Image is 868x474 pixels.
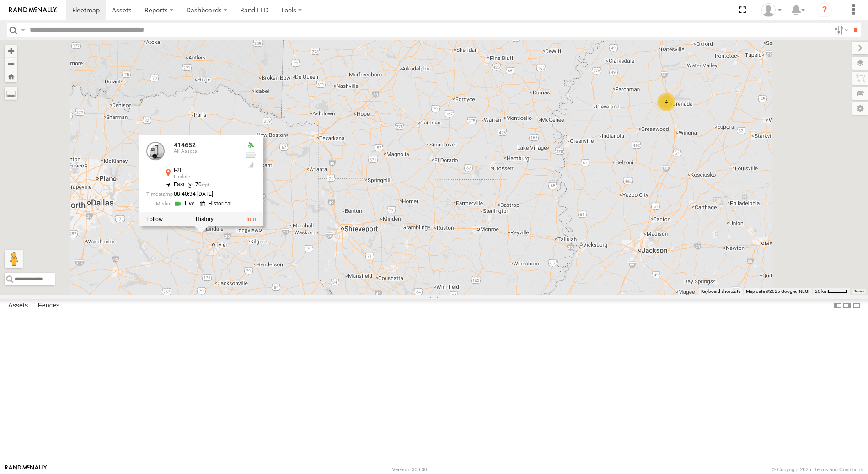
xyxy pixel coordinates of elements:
[174,149,238,154] div: All Assets
[852,299,861,312] label: Hide Summary Table
[4,300,32,312] label: Assets
[833,299,842,312] label: Dock Summary Table to the Left
[245,162,256,169] div: GSM Signal = 4
[174,174,238,180] div: Lindale
[814,467,863,472] a: Terms and Conditions
[5,465,47,474] a: Visit our Website
[246,216,256,223] a: View Asset Details
[174,199,197,208] a: View Live Media Streams
[174,167,238,173] div: I-20
[812,288,850,295] button: Map Scale: 20 km per 38 pixels
[392,467,427,472] div: Version: 306.00
[196,216,214,223] label: View Asset History
[174,181,185,188] span: East
[146,191,238,197] div: Date/time of location update
[5,250,23,268] button: Drag Pegman onto the map to open Street View
[772,467,863,472] div: © Copyright 2025 -
[817,3,832,17] i: ?
[174,141,196,149] a: 414652
[185,181,210,188] span: 70
[9,7,57,13] img: rand-logo.svg
[657,93,675,111] div: 4
[146,216,163,223] label: Realtime tracking of Asset
[245,151,256,159] div: No voltage information received from this device.
[758,3,785,17] div: Gene Roberts
[245,142,256,149] div: Valid GPS Fix
[19,23,27,37] label: Search Query
[746,289,809,294] span: Map data ©2025 Google, INEGI
[5,57,17,70] button: Zoom out
[854,289,864,293] a: Terms (opens in new tab)
[701,288,740,295] button: Keyboard shortcuts
[5,45,17,57] button: Zoom in
[5,87,17,100] label: Measure
[852,102,868,115] label: Map Settings
[200,199,235,208] a: View Historical Media Streams
[33,300,64,312] label: Fences
[146,142,165,160] a: View Asset Details
[5,70,17,82] button: Zoom Home
[830,23,850,37] label: Search Filter Options
[842,299,852,312] label: Dock Summary Table to the Right
[815,289,828,294] span: 20 km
